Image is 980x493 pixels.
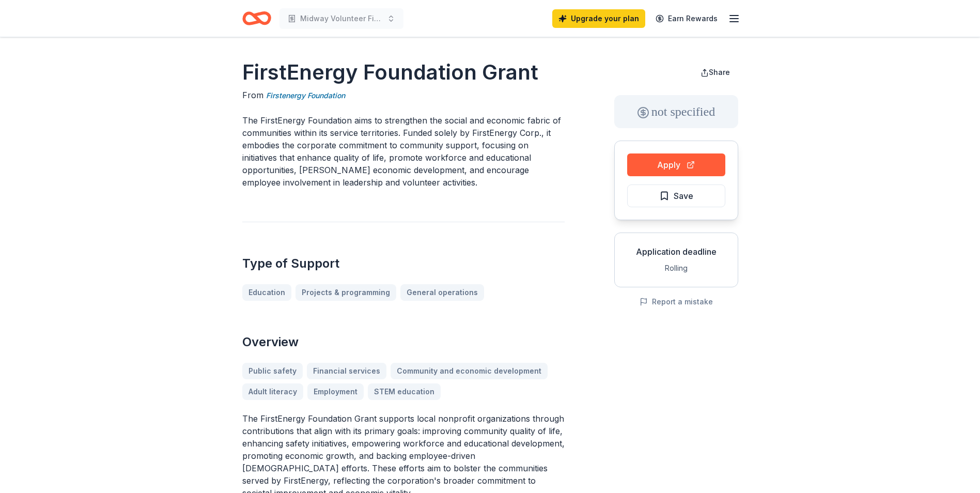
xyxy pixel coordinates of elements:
[242,6,271,30] a: Home
[674,189,693,203] span: Save
[242,284,291,301] a: Education
[623,245,729,258] div: Application deadline
[242,114,565,189] p: The FirstEnergy Foundation aims to strengthen the social and economic fabric of communities withi...
[400,284,484,301] a: General operations
[692,62,738,83] button: Share
[295,284,396,301] a: Projects & programming
[640,296,713,308] button: Report a mistake
[266,89,345,102] a: Firstenergy Foundation
[627,184,725,207] button: Save
[279,8,403,29] button: Midway Volunteer Fire Department
[709,68,730,76] span: Share
[614,95,738,128] div: not specified
[242,255,565,272] h2: Type of Support
[242,334,565,350] h2: Overview
[649,9,724,28] a: Earn Rewards
[627,153,725,176] button: Apply
[242,89,565,102] div: From
[300,12,383,25] span: Midway Volunteer Fire Department
[623,262,729,274] div: Rolling
[242,58,565,87] h1: FirstEnergy Foundation Grant
[552,9,645,28] a: Upgrade your plan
